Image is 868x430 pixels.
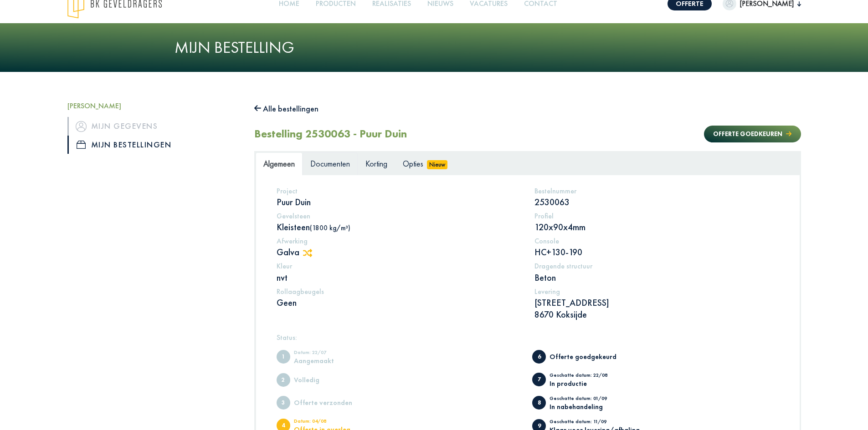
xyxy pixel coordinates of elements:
[67,136,241,154] a: iconMijn bestellingen
[76,121,87,132] img: icon
[254,101,319,116] button: Alle bestellingen
[67,117,241,135] a: iconMijn gegevens
[310,223,350,232] span: (1800 kg/m³)
[550,373,625,380] div: Geschatte datum: 22/08
[427,160,448,169] span: Nieuw
[534,221,779,233] p: 120x90x4mm
[294,350,369,357] div: Datum: 22/07
[532,373,546,386] span: In productie
[534,272,779,283] p: Beton
[277,246,521,258] p: Galva
[277,396,290,410] span: Offerte verzonden
[534,212,779,220] h5: Profiel
[534,187,779,195] h5: Bestelnummer
[534,237,779,245] h5: Console
[277,272,521,283] p: nvt
[534,196,779,208] p: 2530063
[277,196,521,208] p: Puur Duin
[277,373,290,387] span: Volledig
[256,152,800,175] ul: Tabs
[294,419,369,426] div: Datum: 04/08
[532,396,546,410] span: In nabehandeling
[550,353,625,360] div: Offerte goedgekeurd
[534,287,779,296] h5: Levering
[277,221,521,233] p: Kleisteen
[403,158,423,169] span: Opties
[550,396,625,403] div: Geschatte datum: 01/09
[704,126,801,142] button: Offerte goedkeuren
[550,403,625,410] div: In nabehandeling
[277,287,521,296] h5: Rollaagbeugels
[277,212,521,220] h5: Gevelsteen
[277,297,521,309] p: Geen
[310,158,350,169] span: Documenten
[277,237,521,245] h5: Afwerking
[294,399,369,406] div: Offerte verzonden
[254,127,407,141] h2: Bestelling 2530063 - Puur Duin
[175,38,694,57] h1: Mijn bestelling
[365,158,387,169] span: Korting
[532,350,546,364] span: Offerte goedgekeurd
[67,101,241,110] h5: [PERSON_NAME]
[77,141,86,149] img: icon
[550,380,625,387] div: In productie
[534,297,779,320] p: [STREET_ADDRESS] 8670 Koksijde
[534,246,779,258] p: HC+130-190
[277,262,521,270] h5: Kleur
[277,350,290,364] span: Aangemaakt
[534,262,779,270] h5: Dragende structuur
[294,357,369,364] div: Aangemaakt
[277,333,779,342] h5: Status:
[277,187,521,195] h5: Project
[294,376,369,383] div: Volledig
[263,158,295,169] span: Algemeen
[550,419,640,426] div: Geschatte datum: 11/09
